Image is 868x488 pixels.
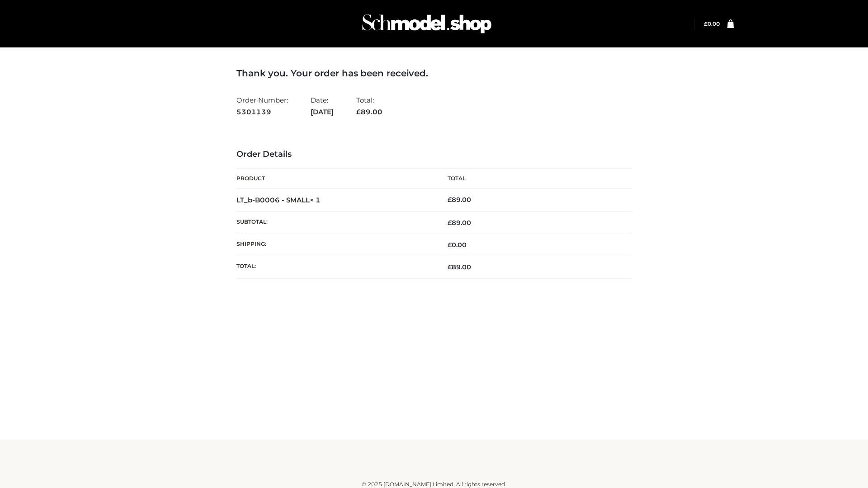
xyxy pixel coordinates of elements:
th: Total [434,169,632,189]
span: £ [448,219,452,227]
th: Product [236,169,434,189]
span: 89.00 [356,108,382,116]
span: £ [448,196,452,204]
a: £0.00 [704,20,720,27]
th: Shipping: [236,234,434,256]
li: Total: [356,92,382,120]
span: £ [704,20,708,27]
th: Subtotal: [236,211,434,234]
strong: 5301139 [236,106,288,118]
img: Schmodel Admin 964 [359,6,495,42]
span: 89.00 [448,219,471,227]
span: £ [448,241,452,249]
span: £ [448,263,452,271]
h3: Order Details [236,150,632,160]
span: £ [356,108,361,116]
th: Total: [236,256,434,278]
strong: × 1 [310,196,321,204]
h3: Thank you. Your order has been received. [236,68,632,79]
bdi: 0.00 [704,20,720,27]
bdi: 0.00 [448,241,467,249]
strong: [DATE] [311,106,334,118]
li: Date: [311,92,334,120]
span: 89.00 [448,263,471,271]
strong: LT_b-B0006 - SMALL [236,196,321,204]
bdi: 89.00 [448,196,471,204]
li: Order Number: [236,92,288,120]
